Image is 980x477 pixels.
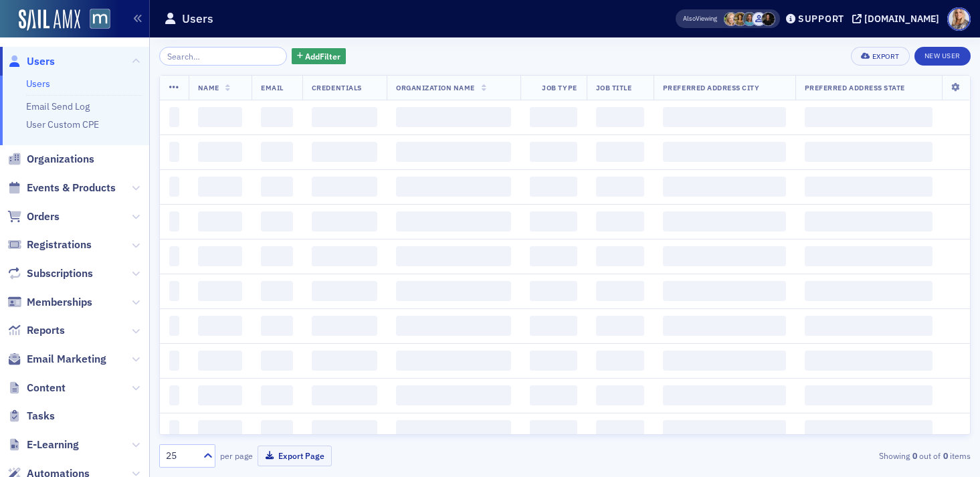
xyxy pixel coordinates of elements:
a: Subscriptions [7,266,93,281]
input: Search… [159,47,287,66]
span: ‌ [396,107,511,127]
span: ‌ [663,420,786,440]
span: ‌ [261,107,293,127]
span: ‌ [396,351,511,371]
span: Lauren McDonough [761,12,775,26]
span: ‌ [663,177,786,197]
span: ‌ [663,246,786,266]
button: Export [851,47,909,66]
span: ‌ [805,385,933,405]
span: ‌ [596,351,644,371]
span: ‌ [805,246,933,266]
strong: 0 [910,450,919,462]
div: Support [798,13,844,25]
a: Content [7,381,66,395]
span: ‌ [261,385,293,405]
span: ‌ [198,316,243,336]
span: ‌ [596,246,644,266]
span: ‌ [169,107,179,127]
span: ‌ [596,211,644,231]
span: ‌ [198,281,243,301]
span: ‌ [663,281,786,301]
span: ‌ [396,142,511,162]
span: Name [198,83,219,92]
span: ‌ [530,351,577,371]
span: ‌ [169,211,179,231]
span: ‌ [312,385,377,405]
a: Organizations [7,152,94,167]
span: Add Filter [305,50,340,62]
div: Showing out of items [710,450,971,462]
span: ‌ [396,316,511,336]
span: ‌ [663,107,786,127]
span: ‌ [198,142,243,162]
span: ‌ [198,351,243,371]
span: ‌ [805,107,933,127]
div: Also [683,14,696,23]
span: ‌ [312,142,377,162]
a: Orders [7,209,60,224]
span: Credentials [312,83,362,92]
span: Memberships [27,295,92,310]
span: Subscriptions [27,266,93,281]
span: ‌ [396,385,511,405]
span: ‌ [530,211,577,231]
span: ‌ [596,142,644,162]
span: ‌ [663,211,786,231]
span: ‌ [596,420,644,440]
a: View Homepage [80,9,110,31]
span: ‌ [169,316,179,336]
span: ‌ [805,420,933,440]
span: ‌ [169,281,179,301]
img: SailAMX [19,9,80,31]
span: ‌ [805,281,933,301]
span: ‌ [198,177,243,197]
span: Profile [947,7,971,31]
span: ‌ [198,107,243,127]
span: ‌ [396,211,511,231]
label: per page [220,450,253,462]
span: ‌ [261,142,293,162]
span: Events & Products [27,181,116,195]
span: ‌ [169,177,179,197]
span: Users [27,54,55,69]
span: E-Learning [27,438,79,452]
span: ‌ [169,385,179,405]
a: New User [914,47,971,66]
span: ‌ [169,351,179,371]
span: ‌ [396,281,511,301]
span: Email Marketing [27,352,106,367]
a: E-Learning [7,438,79,452]
a: Email Send Log [26,100,90,112]
a: Events & Products [7,181,116,195]
span: ‌ [261,316,293,336]
span: ‌ [312,420,377,440]
span: Registrations [27,237,92,252]
button: AddFilter [292,48,347,65]
span: ‌ [261,281,293,301]
span: ‌ [312,316,377,336]
span: ‌ [261,246,293,266]
span: Reports [27,323,65,338]
a: Registrations [7,237,92,252]
span: ‌ [198,246,243,266]
img: SailAMX [90,9,110,29]
span: ‌ [169,420,179,440]
span: Organizations [27,152,94,167]
span: ‌ [805,316,933,336]
span: ‌ [198,385,243,405]
span: ‌ [169,246,179,266]
span: Content [27,381,66,395]
span: ‌ [663,316,786,336]
div: 25 [166,449,195,463]
span: ‌ [596,316,644,336]
span: ‌ [261,420,293,440]
span: ‌ [396,420,511,440]
span: ‌ [261,351,293,371]
span: ‌ [596,107,644,127]
span: Viewing [683,14,717,23]
span: ‌ [805,211,933,231]
span: Tasks [27,409,55,423]
div: [DOMAIN_NAME] [864,13,939,25]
